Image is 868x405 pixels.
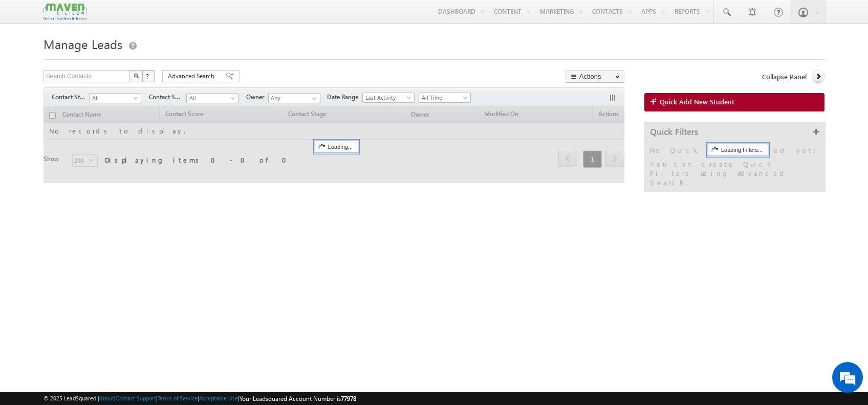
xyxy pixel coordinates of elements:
a: All [186,93,238,103]
a: All Time [419,93,471,103]
span: Contact Stage [52,93,89,102]
a: Show All Items [307,94,319,104]
span: Manage Leads [44,36,122,52]
span: Contact Source [149,93,186,102]
span: ? [146,72,150,80]
a: About [99,395,114,401]
img: Custom Logo [44,3,86,20]
a: Terms of Service [158,395,198,401]
div: Loading... [315,141,358,153]
input: Type to Search [268,93,320,103]
a: Contact Support [116,395,156,401]
span: Collapse Panel [762,72,807,81]
span: © 2025 LeadSquared | | | | | [44,394,356,403]
a: Acceptable Use [199,395,238,401]
a: All [89,93,141,103]
button: ? [142,70,155,82]
span: Last Activity [363,93,411,102]
button: Actions [566,70,624,83]
span: Owner [246,93,268,102]
span: Date Range [327,93,362,102]
span: All [90,94,138,103]
div: Loading Filters... [708,144,768,156]
span: Quick Add New Student [660,97,734,106]
a: Quick Add New Student [644,93,824,111]
img: Search [134,73,139,78]
span: Your Leadsquared Account Number is [240,395,356,402]
span: All Time [419,93,468,102]
span: All [187,94,235,103]
span: Advanced Search [168,72,218,81]
a: Last Activity [362,93,415,103]
span: 77978 [341,395,356,402]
